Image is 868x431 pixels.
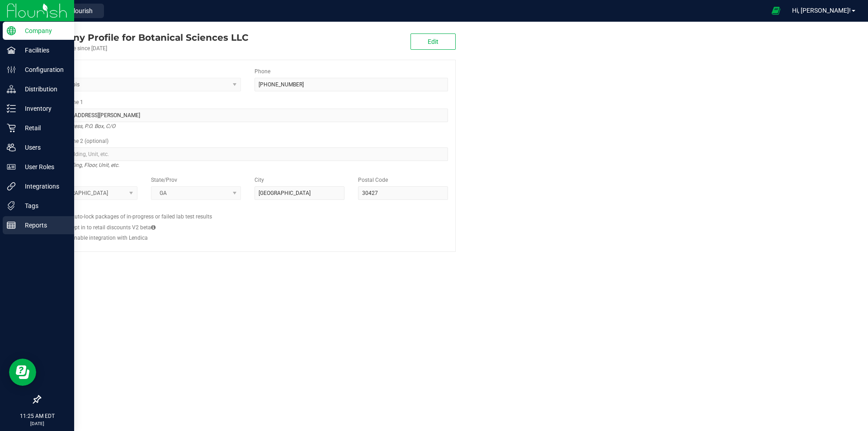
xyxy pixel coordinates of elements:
p: Tags [16,200,70,211]
span: Edit [428,38,439,45]
label: Phone [255,67,270,76]
iframe: Resource center [9,359,36,386]
inline-svg: Retail [7,123,16,133]
span: Hi, [PERSON_NAME]! [792,7,851,14]
button: Edit [410,33,456,50]
div: Account active since [DATE] [40,44,248,52]
p: Users [16,142,70,153]
label: Address Line 2 (optional) [47,137,108,145]
p: Integrations [16,181,70,192]
inline-svg: Distribution [7,85,16,94]
p: Distribution [16,84,70,95]
inline-svg: Facilities [7,46,16,55]
input: Suite, Building, Unit, etc. [47,147,448,161]
label: State/Prov [151,176,177,184]
i: Street address, P.O. Box, C/O [47,121,115,132]
p: [DATE] [4,420,70,427]
inline-svg: Reports [7,221,16,230]
label: Postal Code [358,176,388,184]
input: City [255,186,344,200]
label: Auto-lock packages of in-progress or failed lab test results [71,213,212,221]
inline-svg: Users [7,143,16,152]
label: Opt in to retail discounts V2 beta [71,223,156,232]
div: Botanical Sciences LLC [40,31,248,44]
input: Address [47,109,448,122]
input: (123) 456-7890 [255,78,448,91]
label: Enable integration with Lendica [71,234,148,242]
label: City [255,176,264,184]
p: Company [16,25,70,36]
inline-svg: User Roles [7,162,16,171]
span: Open Ecommerce Menu [766,2,786,19]
inline-svg: Inventory [7,104,16,113]
h2: Configs [47,207,448,213]
input: Postal Code [358,186,448,200]
inline-svg: Company [7,26,16,35]
p: Facilities [16,45,70,56]
p: Retail [16,123,70,133]
p: User Roles [16,161,70,172]
p: 11:25 AM EDT [4,412,70,420]
p: Configuration [16,64,70,75]
p: Inventory [16,103,70,114]
p: Reports [16,220,70,231]
i: Suite, Building, Floor, Unit, etc. [47,160,119,171]
inline-svg: Configuration [7,65,16,74]
inline-svg: Integrations [7,182,16,191]
inline-svg: Tags [7,201,16,210]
